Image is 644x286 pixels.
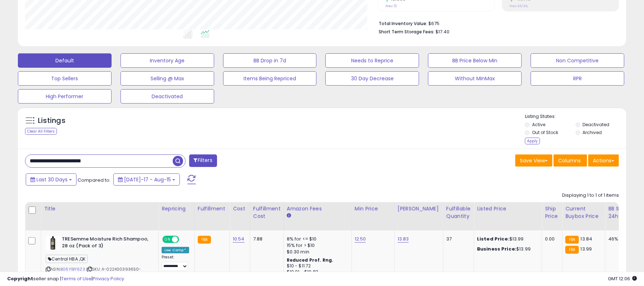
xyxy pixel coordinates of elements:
[583,129,602,135] label: Archived
[287,213,291,219] small: Amazon Fees.
[287,242,346,249] div: 15% for > $10
[233,205,247,213] div: Cost
[515,154,552,167] button: Save View
[36,176,68,183] span: Last 30 Days
[223,71,317,86] button: Items Being Repriced
[287,249,346,255] div: $0.30 min
[26,173,77,186] button: Last 30 Days
[477,205,539,213] div: Listed Price
[178,237,190,243] span: OFF
[62,236,149,251] b: TRESemme Moisture Rich Shampoo, 28 oz (Pack of 3)
[18,53,112,68] button: Default
[198,236,211,244] small: FBA
[287,263,346,269] div: $10 - $11.72
[562,192,619,199] div: Displaying 1 to 1 of 1 items
[583,121,610,128] label: Deactivated
[532,129,558,135] label: Out of Stock
[477,235,510,242] b: Listed Price:
[545,236,557,242] div: 0.00
[428,53,522,68] button: BB Price Below Min
[162,205,192,213] div: Repricing
[532,121,545,128] label: Active
[398,235,409,243] a: 13.83
[379,20,427,27] b: Total Inventory Value:
[525,113,626,120] p: Listing States:
[477,236,536,242] div: $13.99
[531,53,624,68] button: Non Competitive
[162,247,189,253] div: Low. Comp *
[253,236,278,242] div: 7.88
[287,205,349,213] div: Amazon Fees
[162,255,189,271] div: Preset:
[379,19,614,27] li: $675
[477,246,516,252] b: Business Price:
[554,154,587,167] button: Columns
[7,276,124,282] div: seller snap | |
[124,176,171,183] span: [DATE]-17 - Aug-15
[18,71,112,86] button: Top Sellers
[355,235,366,243] a: 12.50
[531,71,624,86] button: RPR
[510,4,528,8] small: Prev: 36.13%
[436,28,449,35] span: $17.40
[588,154,619,167] button: Actions
[325,53,419,68] button: Needs to Reprice
[25,128,57,135] div: Clear All Filters
[565,246,579,254] small: FBA
[608,205,634,220] div: BB Share 24h.
[46,266,141,277] span: | SKU: A-022400393650-P003-8414
[398,205,440,213] div: [PERSON_NAME]
[198,205,227,213] div: Fulfillment
[163,237,172,243] span: ON
[18,89,112,104] button: High Performer
[446,205,471,220] div: Fulfillable Quantity
[46,236,60,250] img: 31O9LiVUS0L._SL40_.jpg
[608,236,632,242] div: 46%
[121,53,214,68] button: Inventory Age
[287,257,334,263] b: Reduced Prof. Rng.
[477,246,536,252] div: $13.99
[565,205,602,220] div: Current Buybox Price
[325,71,419,86] button: 30 Day Decrease
[545,205,559,220] div: Ship Price
[581,235,593,242] span: 13.84
[60,266,85,272] a: B06Y1BY6Z3
[581,246,592,252] span: 13.99
[113,173,180,186] button: [DATE]-17 - Aug-15
[38,116,65,126] h5: Listings
[223,53,317,68] button: BB Drop in 7d
[565,236,579,244] small: FBA
[121,71,214,86] button: Selling @ Max
[61,275,92,282] a: Terms of Use
[385,4,397,8] small: Prev: 72
[189,154,217,167] button: Filters
[379,29,434,35] b: Short Term Storage Fees:
[46,255,88,263] span: Central HBA ,QK
[355,205,392,213] div: Min Price
[525,138,540,144] div: Apply
[253,205,281,220] div: Fulfillment Cost
[78,177,110,183] span: Compared to:
[287,236,346,242] div: 8% for <= $10
[93,275,124,282] a: Privacy Policy
[44,205,156,213] div: Title
[428,71,522,86] button: Without MinMax
[287,269,346,275] div: $10.01 - $10.83
[558,157,581,164] span: Columns
[608,275,637,282] span: 2025-09-15 12:06 GMT
[233,235,245,243] a: 10.54
[121,89,214,104] button: Deactivated
[446,236,468,242] div: 37
[7,275,33,282] strong: Copyright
